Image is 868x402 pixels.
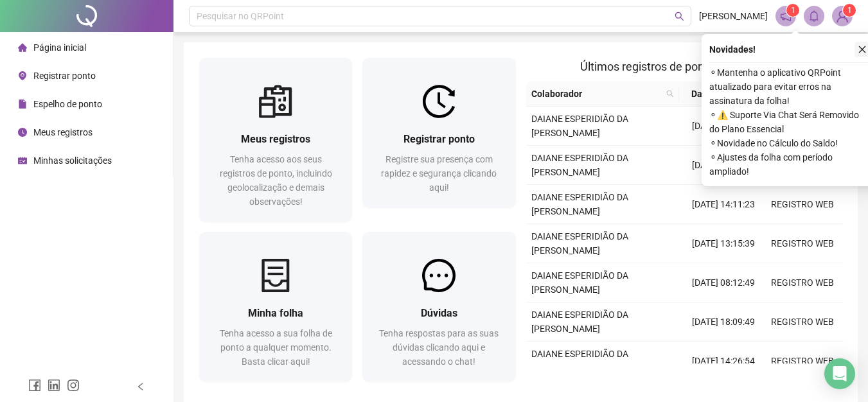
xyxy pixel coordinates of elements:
div: Open Intercom Messenger [824,358,855,389]
span: linkedin [48,379,60,392]
span: Dúvidas [421,307,457,319]
span: search [664,84,677,103]
span: home [18,43,27,52]
span: Registre sua presença com rapidez e segurança clicando aqui! [381,154,497,193]
td: REGISTRO WEB [763,263,842,302]
span: left [136,382,145,391]
span: notification [780,10,792,22]
span: schedule [18,156,27,165]
span: clock-circle [18,128,27,137]
span: DAIANE ESPERIDIÃO DA [PERSON_NAME] [531,114,628,138]
td: REGISTRO WEB [763,185,842,224]
span: DAIANE ESPERIDIÃO DA [PERSON_NAME] [531,153,628,177]
span: DAIANE ESPERIDIÃO DA [PERSON_NAME] [531,310,628,334]
span: Registrar ponto [403,133,475,145]
span: 1 [847,6,852,15]
td: REGISTRO WEB [763,302,842,342]
td: [DATE] 14:11:23 [684,185,763,224]
td: [DATE] 07:52:18 [684,107,763,146]
td: [DATE] 19:25:48 [684,146,763,185]
span: instagram [67,379,80,392]
span: Minha folha [248,307,303,319]
span: Minhas solicitações [33,155,112,166]
span: DAIANE ESPERIDIÃO DA [PERSON_NAME] [531,270,628,295]
td: [DATE] 08:12:49 [684,263,763,302]
span: Últimos registros de ponto sincronizados [580,60,788,73]
span: 1 [791,6,795,15]
span: [PERSON_NAME] [699,9,768,23]
span: Colaborador [531,87,662,101]
span: Meus registros [241,133,310,145]
th: Data/Hora [679,82,756,107]
a: Registrar pontoRegistre sua presença com rapidez e segurança clicando aqui! [362,58,515,207]
span: Tenha acesso aos seus registros de ponto, incluindo geolocalização e demais observações! [220,154,332,207]
span: environment [18,71,27,80]
span: Tenha acesso a sua folha de ponto a qualquer momento. Basta clicar aqui! [220,328,332,367]
td: REGISTRO WEB [763,342,842,381]
span: DAIANE ESPERIDIÃO DA [PERSON_NAME] [531,231,628,256]
span: close [858,45,867,54]
a: Meus registrosTenha acesso aos seus registros de ponto, incluindo geolocalização e demais observa... [199,58,352,222]
span: bell [808,10,820,22]
a: DúvidasTenha respostas para as suas dúvidas clicando aqui e acessando o chat! [362,232,515,381]
sup: 1 [786,4,799,17]
td: [DATE] 18:09:49 [684,302,763,342]
span: DAIANE ESPERIDIÃO DA [PERSON_NAME] [531,349,628,373]
span: file [18,100,27,109]
span: facebook [28,379,41,392]
span: DAIANE ESPERIDIÃO DA [PERSON_NAME] [531,192,628,216]
span: Espelho de ponto [33,99,102,109]
span: Tenha respostas para as suas dúvidas clicando aqui e acessando o chat! [379,328,499,367]
span: Página inicial [33,42,86,53]
span: Novidades ! [709,42,756,57]
td: [DATE] 14:26:54 [684,342,763,381]
span: search [666,90,674,98]
sup: Atualize o seu contato no menu Meus Dados [843,4,856,17]
img: 84177 [833,6,852,26]
td: REGISTRO WEB [763,224,842,263]
a: Minha folhaTenha acesso a sua folha de ponto a qualquer momento. Basta clicar aqui! [199,232,352,381]
td: [DATE] 13:15:39 [684,224,763,263]
span: Meus registros [33,127,93,137]
span: Registrar ponto [33,71,96,81]
span: search [675,12,684,21]
span: Data/Hora [684,87,740,101]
